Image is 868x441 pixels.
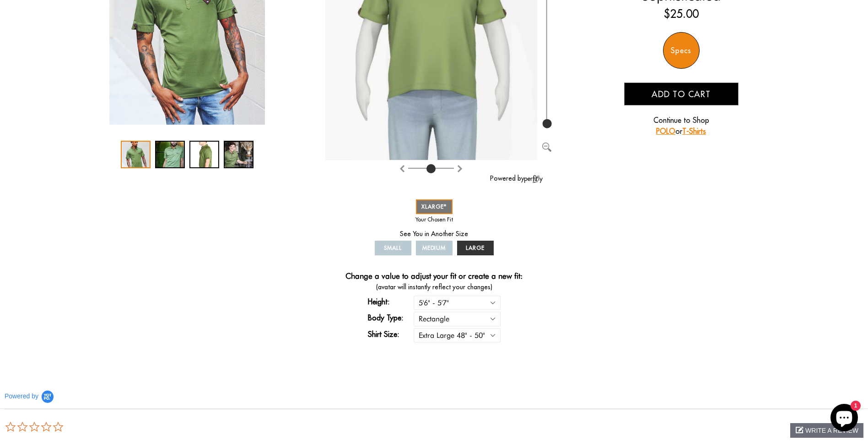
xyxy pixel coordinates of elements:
[828,404,861,434] inbox-online-store-chat: Shopify online store chat
[368,312,414,323] label: Body Type:
[664,6,699,22] ins: $25.00
[805,427,858,434] span: write a review
[457,241,494,255] a: LARGE
[224,141,253,168] div: 4 / 4
[790,423,863,438] div: write a review
[189,141,219,168] div: 3 / 4
[416,241,453,255] a: MEDIUM
[325,282,543,292] span: (avatar will instantly reflect your changes)
[416,199,453,214] a: XLARGE
[345,271,523,282] h4: Change a value to adjust your fit or create a new fit:
[456,165,464,172] img: Rotate counter clockwise
[375,241,411,255] a: SMALL
[656,127,675,136] a: POLO
[542,141,551,150] button: Zoom out
[368,296,414,307] label: Height:
[384,244,402,251] span: SMALL
[524,175,543,183] img: perfitly-logo_73ae6c82-e2e3-4a36-81b1-9e913f6ac5a1.png
[624,115,739,137] p: Continue to Shop or
[368,329,414,340] label: Shirt Size:
[155,141,185,168] div: 2 / 4
[652,89,711,99] span: Add to cart
[663,32,700,69] div: Specs
[399,165,406,172] img: Rotate clockwise
[121,141,151,168] div: 1 / 4
[682,127,706,136] a: T-Shirts
[421,203,447,210] span: XLARGE
[5,392,38,400] span: Powered by
[456,162,464,173] button: Rotate counter clockwise
[490,174,543,182] a: Powered by
[399,162,406,173] button: Rotate clockwise
[422,244,446,251] span: MEDIUM
[624,83,739,105] button: Add to cart
[466,244,485,251] span: LARGE
[542,143,551,152] img: Zoom out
